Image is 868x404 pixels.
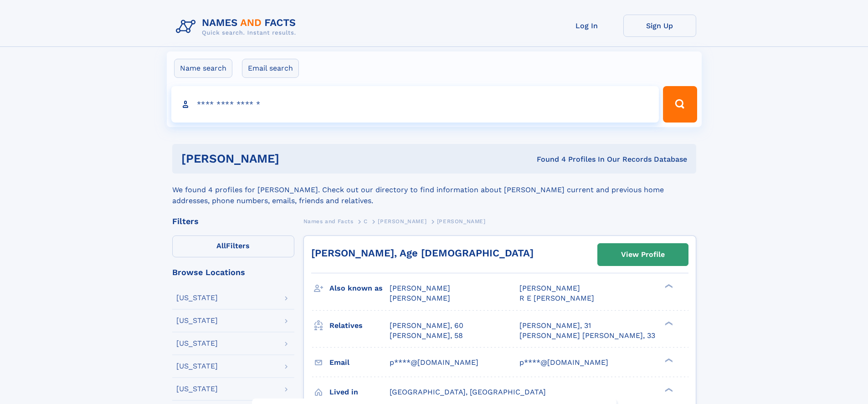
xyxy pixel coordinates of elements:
a: [PERSON_NAME] [378,215,426,227]
span: [PERSON_NAME] [437,218,486,225]
span: [PERSON_NAME] [390,294,450,302]
a: [PERSON_NAME], 31 [519,321,591,331]
span: R E [PERSON_NAME] [519,294,594,302]
div: ❯ [663,320,673,326]
h3: Also known as [329,281,390,296]
a: View Profile [598,244,688,266]
span: [PERSON_NAME] [519,284,580,292]
div: [US_STATE] [176,294,218,302]
div: [US_STATE] [176,385,218,393]
div: [US_STATE] [176,340,218,347]
div: Found 4 Profiles In Our Records Database [408,154,687,164]
a: [PERSON_NAME], Age [DEMOGRAPHIC_DATA] [311,247,534,259]
a: Log In [550,15,623,37]
h3: Email [329,355,390,370]
a: [PERSON_NAME] [PERSON_NAME], 33 [519,331,655,341]
img: Logo Names and Facts [172,15,303,39]
span: [PERSON_NAME] [390,284,450,292]
a: Sign Up [623,15,696,37]
input: search input [171,86,659,123]
label: Name search [174,59,232,78]
div: [US_STATE] [176,317,218,324]
label: Email search [242,59,299,78]
span: [GEOGRAPHIC_DATA], [GEOGRAPHIC_DATA] [390,388,546,396]
h3: Lived in [329,384,390,400]
div: Filters [172,217,294,225]
div: We found 4 profiles for [PERSON_NAME]. Check out our directory to find information about [PERSON_... [172,174,696,206]
div: ❯ [663,357,673,363]
a: C [364,215,368,227]
div: Browse Locations [172,268,294,276]
a: Names and Facts [303,215,354,227]
div: ❯ [663,387,673,393]
span: [PERSON_NAME] [378,218,426,225]
div: ❯ [663,283,673,289]
h1: [PERSON_NAME] [181,153,408,164]
h3: Relatives [329,318,390,333]
span: C [364,218,368,225]
button: Search Button [663,86,697,123]
span: All [216,241,226,250]
a: [PERSON_NAME], 60 [390,321,463,331]
div: [US_STATE] [176,363,218,370]
a: [PERSON_NAME], 58 [390,331,463,341]
div: View Profile [621,244,665,265]
label: Filters [172,235,294,257]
